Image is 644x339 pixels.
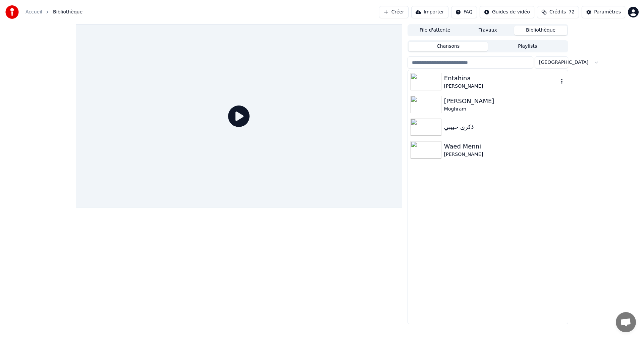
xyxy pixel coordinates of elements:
img: youka [5,5,19,19]
button: Créer [379,6,409,18]
div: Paramètres [594,9,621,15]
button: File d'attente [409,26,462,35]
div: [PERSON_NAME] [444,151,565,158]
button: Crédits72 [537,6,579,18]
button: Importer [411,6,448,18]
div: ذكرى حبيبي [444,122,565,132]
span: Bibliothèque [53,9,83,15]
button: Guides de vidéo [480,6,534,18]
div: Moghram [444,106,565,113]
span: 72 [569,9,575,15]
div: Ouvrir le chat [616,312,636,332]
button: Chansons [409,42,488,51]
button: Travaux [462,26,515,35]
button: Paramètres [582,6,625,18]
div: [PERSON_NAME] [444,96,565,106]
div: Entahina [444,74,558,83]
button: FAQ [451,6,477,18]
div: [PERSON_NAME] [444,83,558,90]
nav: breadcrumb [25,9,83,15]
div: Waed Menni [444,142,565,151]
button: Bibliothèque [514,26,567,35]
button: Playlists [488,42,567,51]
a: Accueil [25,9,42,15]
span: [GEOGRAPHIC_DATA] [539,59,588,66]
span: Crédits [549,9,566,15]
